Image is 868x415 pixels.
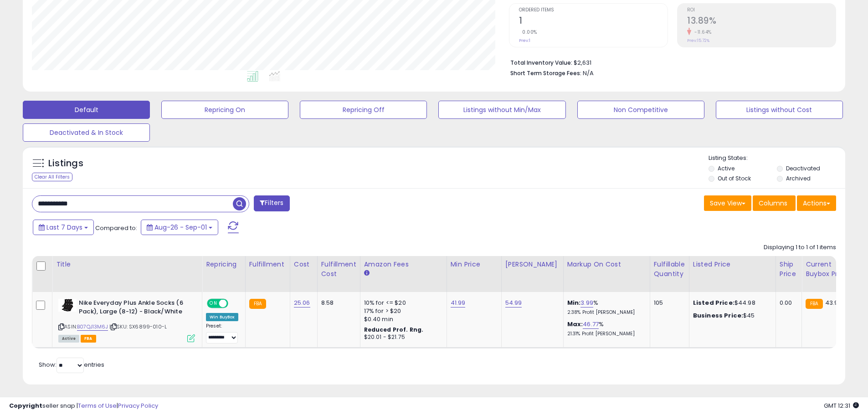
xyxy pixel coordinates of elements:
[567,331,643,337] p: 21.31% Profit [PERSON_NAME]
[321,260,356,279] div: Fulfillment Cost
[786,164,820,172] label: Deactivated
[95,224,137,232] span: Compared to:
[797,195,836,211] button: Actions
[567,299,643,316] div: %
[693,298,734,307] b: Listed Price:
[364,269,370,277] small: Amazon Fees.
[759,199,787,208] span: Columns
[825,298,842,307] span: 43.99
[718,164,734,172] label: Active
[764,243,836,252] div: Displaying 1 to 1 of 1 items
[33,220,94,235] button: Last 7 Days
[206,313,238,321] div: Win BuyBox
[510,59,572,67] b: Total Inventory Value:
[364,315,440,323] div: $0.40 min
[654,299,682,307] div: 105
[786,174,811,182] label: Archived
[364,333,440,341] div: $20.01 - $21.75
[580,298,593,307] a: 3.99
[693,299,769,307] div: $44.98
[161,101,288,119] button: Repricing On
[780,299,795,307] div: 0.00
[9,401,42,410] strong: Copyright
[206,260,241,269] div: Repricing
[519,38,530,43] small: Prev: 1
[58,299,77,312] img: 31PIMea59TL._SL40_.jpg
[806,299,822,309] small: FBA
[519,15,668,28] h2: 1
[56,260,198,269] div: Title
[709,154,845,163] p: Listing States:
[77,323,108,331] a: B07QJ13M6J
[9,402,158,410] div: seller snap | |
[249,299,266,309] small: FBA
[567,260,646,269] div: Markup on Cost
[364,307,440,315] div: 17% for > $20
[294,298,310,307] a: 25.06
[141,220,218,235] button: Aug-26 - Sep-01
[254,195,289,211] button: Filters
[300,101,427,119] button: Repricing Off
[577,101,704,119] button: Non Competitive
[118,401,158,410] a: Privacy Policy
[583,320,599,329] a: 46.77
[693,312,769,320] div: $45
[48,157,83,170] h5: Listings
[691,29,712,36] small: -11.64%
[294,260,313,269] div: Cost
[438,101,565,119] button: Listings without Min/Max
[81,335,96,343] span: FBA
[109,323,167,330] span: | SKU: SX6899-010-L
[583,69,594,77] span: N/A
[451,298,466,307] a: 41.99
[687,38,709,43] small: Prev: 15.72%
[824,401,859,410] span: 2025-09-9 12:31 GMT
[806,260,853,279] div: Current Buybox Price
[154,223,207,232] span: Aug-26 - Sep-01
[716,101,843,119] button: Listings without Cost
[510,69,581,77] b: Short Term Storage Fees:
[693,260,772,269] div: Listed Price
[567,320,583,328] b: Max:
[519,29,537,36] small: 0.00%
[58,299,195,341] div: ASIN:
[364,326,424,333] b: Reduced Prof. Rng.
[718,174,751,182] label: Out of Stock
[79,299,190,318] b: Nike Everyday Plus Ankle Socks (6 Pack), Large (8-12) - Black/White
[249,260,286,269] div: Fulfillment
[208,300,219,307] span: ON
[567,298,581,307] b: Min:
[39,360,104,369] span: Show: entries
[753,195,796,211] button: Columns
[364,299,440,307] div: 10% for <= $20
[780,260,798,279] div: Ship Price
[510,56,829,67] li: $2,631
[46,223,82,232] span: Last 7 Days
[206,323,238,343] div: Preset:
[32,173,72,181] div: Clear All Filters
[321,299,353,307] div: 8.58
[505,298,522,307] a: 54.99
[567,320,643,337] div: %
[23,101,150,119] button: Default
[58,335,79,343] span: All listings currently available for purchase on Amazon
[78,401,117,410] a: Terms of Use
[687,8,836,13] span: ROI
[227,300,241,307] span: OFF
[563,256,650,292] th: The percentage added to the cost of goods (COGS) that forms the calculator for Min & Max prices.
[704,195,751,211] button: Save View
[519,8,668,13] span: Ordered Items
[567,309,643,316] p: 2.38% Profit [PERSON_NAME]
[451,260,498,269] div: Min Price
[654,260,685,279] div: Fulfillable Quantity
[364,260,443,269] div: Amazon Fees
[505,260,560,269] div: [PERSON_NAME]
[693,311,743,320] b: Business Price:
[687,15,836,28] h2: 13.89%
[23,123,150,142] button: Deactivated & In Stock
